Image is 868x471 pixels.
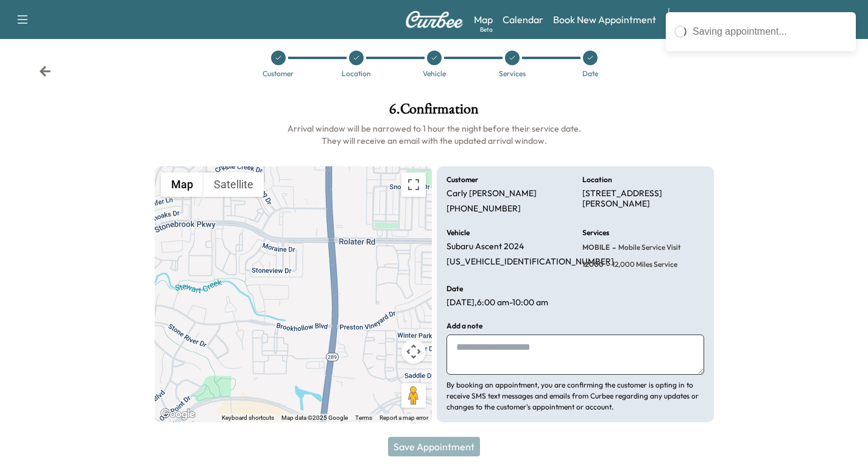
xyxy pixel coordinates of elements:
[446,380,704,413] p: By booking an appointment, you are confirming the customer is opting in to receive SMS text messa...
[553,12,656,27] a: Book New Appointment
[446,285,463,292] h6: Date
[379,414,428,421] a: Report a map error
[610,260,677,269] span: 12,000 miles Service
[446,322,482,330] h6: Add a note
[161,172,203,197] button: Show street map
[582,229,609,236] h6: Services
[582,70,598,77] div: Date
[401,172,426,197] button: Toggle fullscreen view
[263,70,294,77] div: Customer
[499,70,526,77] div: Services
[446,188,537,199] p: Carly [PERSON_NAME]
[446,257,614,267] p: [US_VEHICLE_IDENTIFICATION_NUMBER]
[693,24,847,39] div: Saving appointment...
[423,70,446,77] div: Vehicle
[474,12,493,27] a: MapBeta
[582,260,604,269] span: 12000
[158,406,198,422] a: Open this area in Google Maps (opens a new window)
[446,176,478,183] h6: Customer
[446,204,521,214] p: [PHONE_NUMBER]
[158,406,198,422] img: Google
[582,243,610,252] span: MOBILE
[222,414,274,422] button: Keyboard shortcuts
[480,25,493,34] div: Beta
[446,241,524,252] p: Subaru Ascent 2024
[155,102,714,122] h1: 6 . Confirmation
[155,122,714,147] h6: Arrival window will be narrowed to 1 hour the night before their service date. They will receive ...
[582,188,704,210] p: [STREET_ADDRESS][PERSON_NAME]
[39,65,51,77] div: Back
[355,414,372,421] a: Terms (opens in new tab)
[503,12,543,27] a: Calendar
[281,414,348,421] span: Map data ©2025 Google
[604,258,610,271] span: -
[405,11,464,28] img: Curbee Logo
[616,243,681,252] span: Mobile Service Visit
[401,383,426,408] button: Drag Pegman onto the map to open Street View
[203,172,264,197] button: Show satellite imagery
[446,297,548,308] p: [DATE] , 6:00 am - 10:00 am
[446,229,470,236] h6: Vehicle
[582,176,612,183] h6: Location
[342,70,371,77] div: Location
[610,241,616,253] span: -
[401,339,426,364] button: Map camera controls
